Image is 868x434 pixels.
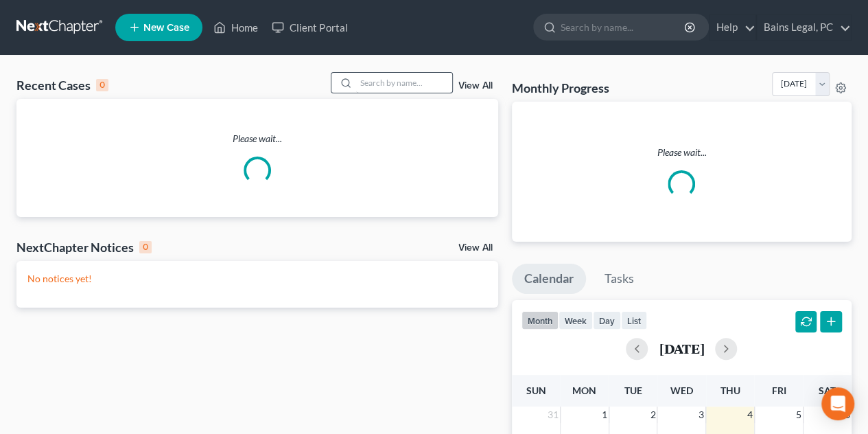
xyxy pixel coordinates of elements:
[139,241,152,253] div: 0
[819,385,836,396] span: Sat
[265,15,354,40] a: Client Portal
[458,243,493,253] a: View All
[16,239,152,255] div: NextChapter Notices
[207,15,265,40] a: Home
[821,387,854,420] div: Open Intercom Messenger
[512,80,609,96] h3: Monthly Progress
[659,341,704,356] h2: [DATE]
[96,79,108,91] div: 0
[757,15,851,40] a: Bains Legal, PC
[709,15,755,40] a: Help
[16,132,498,146] p: Please wait...
[795,407,803,423] span: 5
[27,272,487,286] p: No notices yet!
[143,23,189,33] span: New Case
[771,385,786,396] span: Fri
[561,14,686,40] input: Search by name...
[621,311,647,330] button: list
[559,311,593,330] button: week
[512,264,586,294] a: Calendar
[546,407,560,423] span: 31
[593,311,621,330] button: day
[648,407,657,423] span: 2
[697,407,705,423] span: 3
[746,407,754,423] span: 4
[521,311,559,330] button: month
[720,385,740,396] span: Thu
[16,77,108,93] div: Recent Cases
[600,407,609,423] span: 1
[670,385,693,396] span: Wed
[592,264,646,294] a: Tasks
[572,385,596,396] span: Mon
[624,385,642,396] span: Tue
[458,81,493,91] a: View All
[523,146,841,159] p: Please wait...
[356,73,452,93] input: Search by name...
[526,385,546,396] span: Sun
